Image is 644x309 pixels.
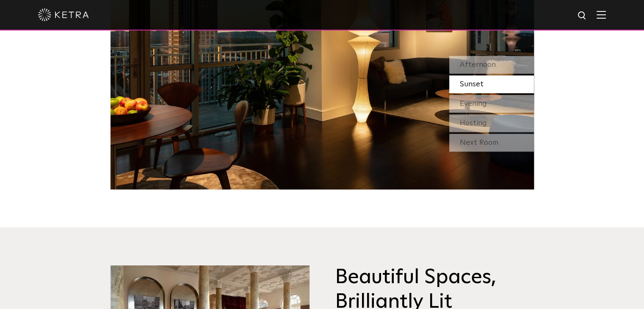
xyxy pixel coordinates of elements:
[460,100,487,108] span: Evening
[577,11,588,21] img: search icon
[597,11,606,19] img: Hamburger%20Nav.svg
[460,80,484,88] span: Sunset
[460,61,496,69] span: Afternoon
[38,8,89,21] img: ketra-logo-2019-white
[449,134,534,152] div: Next Room
[460,119,487,127] span: Hosting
